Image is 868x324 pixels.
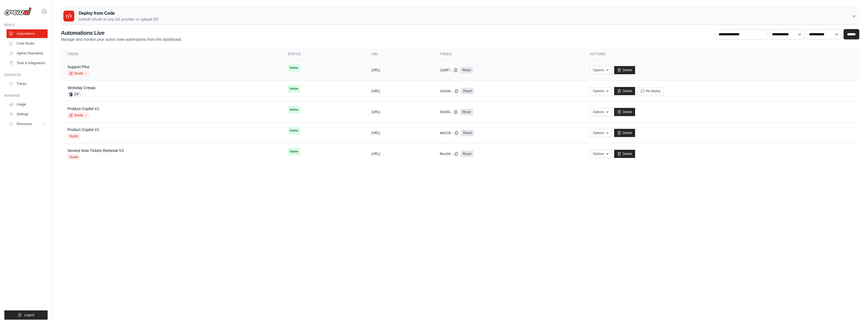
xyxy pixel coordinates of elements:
span: Online [288,148,300,155]
button: 11b9f7... [440,68,458,72]
a: Traces [7,79,48,88]
span: Online [288,106,300,114]
a: Reset [461,151,473,157]
button: Options [590,108,612,116]
span: Logout [24,313,34,317]
p: GitHub OAuth or any Git provider or upload ZIP [79,17,159,22]
th: Crew [61,49,281,60]
iframe: Chat Widget [841,298,868,324]
th: URL [365,49,433,60]
a: Reset [461,88,474,94]
h2: Automations Live [61,29,182,37]
a: Automations [7,29,48,38]
span: Studio [67,133,80,139]
a: Delete [614,150,635,158]
span: Resources [17,122,32,126]
th: Token [433,49,583,60]
th: Actions [583,49,859,60]
a: Product Copilot V1 [67,107,99,111]
button: Resources [7,120,48,128]
button: Options [590,129,612,137]
a: Delete [614,87,635,95]
a: Delete [614,129,635,137]
button: 041fd3... [440,110,458,114]
img: Logo [4,7,32,15]
a: Reset [460,109,473,115]
a: Usage [7,100,48,109]
div: Operate [4,73,48,77]
a: Delete [614,108,635,116]
button: Options [590,87,612,95]
button: Re-deploy [637,87,664,95]
div: Build [4,23,48,27]
a: Product Copilot V1 [67,127,99,132]
button: ded116... [440,131,459,135]
a: Delete [614,66,635,74]
button: 6bcc0d... [440,152,458,156]
span: Studio [67,154,80,160]
a: Service Now Tickets Retrieval V3 [67,148,124,153]
div: Manage [4,94,48,98]
h3: Deploy from Code [79,10,159,17]
span: Online [288,127,300,135]
span: Online [288,85,300,93]
a: Studio [67,113,89,118]
a: Agents Repository [7,49,48,58]
button: 13e1eb... [440,89,459,93]
button: Logout [4,310,48,320]
button: Options [590,150,612,158]
a: Tools & Integrations [7,59,48,67]
a: Support Plus [67,65,89,69]
a: Workday Crewai [67,86,95,90]
a: Reset [460,67,473,73]
th: Status [281,49,365,60]
p: Manage and monitor your active crew automations from this dashboard. [61,37,182,42]
span: ZIP [67,92,81,97]
a: Crew Studio [7,39,48,48]
a: Studio [67,71,89,76]
a: Settings [7,110,48,119]
span: Online [288,64,300,72]
a: Reset [461,130,474,136]
button: Options [590,66,612,74]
